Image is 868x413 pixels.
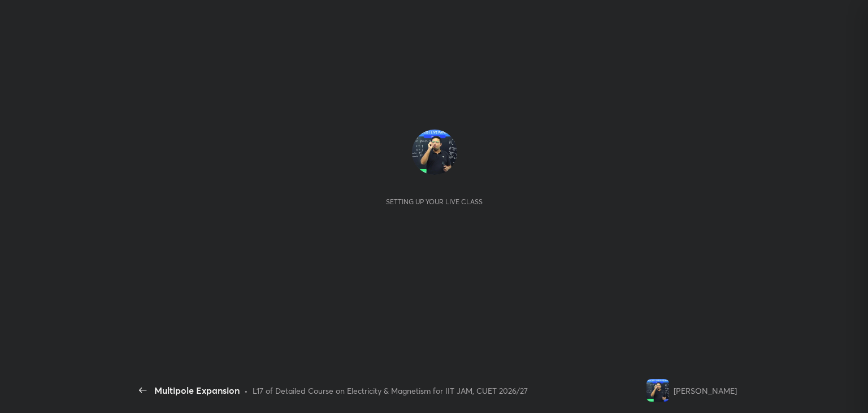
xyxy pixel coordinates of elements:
[412,130,457,175] img: d89acffa0b7b45d28d6908ca2ce42307.jpg
[386,197,483,206] div: Setting up your live class
[244,385,248,397] div: •
[646,379,669,402] img: d89acffa0b7b45d28d6908ca2ce42307.jpg
[154,384,240,397] div: Multipole Expansion
[674,385,737,397] div: [PERSON_NAME]
[253,385,528,397] div: L17 of Detailed Course on Electricity & Magnetism for IIT JAM, CUET 2026/27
